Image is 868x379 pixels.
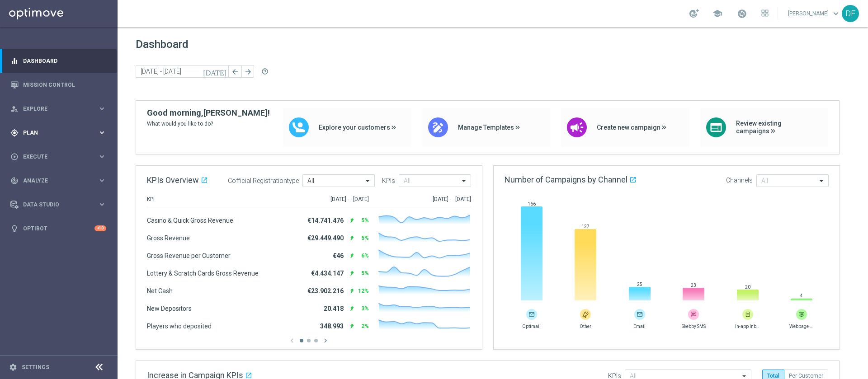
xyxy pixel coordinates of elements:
div: Plan [10,129,98,137]
div: DF [842,5,859,22]
a: Mission Control [23,73,106,97]
i: keyboard_arrow_right [98,200,106,209]
i: keyboard_arrow_right [98,128,106,137]
button: gps_fixed Plan keyboard_arrow_right [10,129,107,136]
i: gps_fixed [10,129,19,137]
button: Mission Control [10,81,107,89]
button: equalizer Dashboard [10,57,107,65]
button: track_changes Analyze keyboard_arrow_right [10,177,107,184]
span: Execute [23,154,98,159]
button: Data Studio keyboard_arrow_right [10,201,107,208]
button: lightbulb Optibot +10 [10,225,107,232]
div: Optibot [10,216,106,240]
span: school [712,9,722,19]
i: play_circle_outline [10,153,19,161]
div: Mission Control [10,73,106,97]
div: +10 [94,225,106,231]
i: track_changes [10,177,19,185]
i: settings [9,363,17,371]
i: lightbulb [10,225,19,233]
a: Optibot [23,216,94,240]
button: person_search Explore keyboard_arrow_right [10,105,107,112]
div: Execute [10,153,98,161]
a: Dashboard [23,49,106,73]
div: Data Studio [10,201,98,209]
div: Analyze [10,177,98,185]
i: person_search [10,105,19,113]
span: Plan [23,130,98,136]
i: keyboard_arrow_right [98,176,106,185]
span: Analyze [23,178,98,183]
span: Explore [23,106,98,112]
div: Explore [10,105,98,113]
span: Data Studio [23,202,98,207]
div: Dashboard [10,49,106,73]
span: keyboard_arrow_down [831,9,841,19]
i: keyboard_arrow_right [98,104,106,113]
a: Settings [22,365,49,370]
i: keyboard_arrow_right [98,152,106,161]
a: [PERSON_NAME]keyboard_arrow_down [787,7,842,20]
i: equalizer [10,57,19,65]
button: play_circle_outline Execute keyboard_arrow_right [10,153,107,160]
